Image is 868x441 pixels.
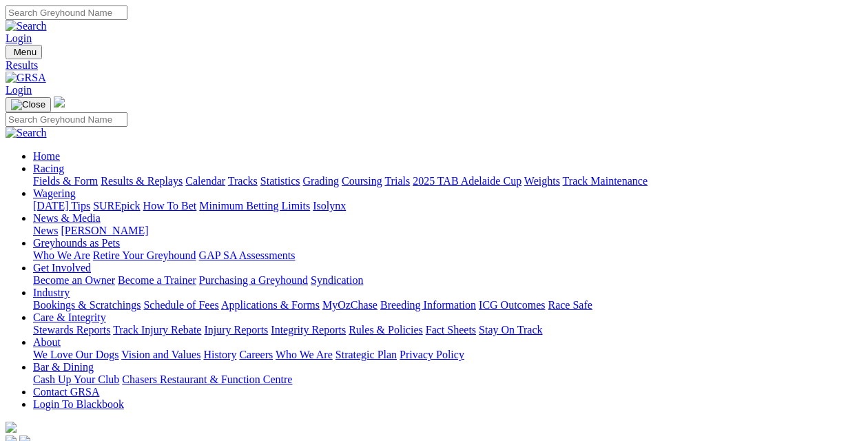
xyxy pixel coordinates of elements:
a: Applications & Forms [221,299,320,311]
a: Tracks [228,175,258,187]
a: Become a Trainer [118,274,196,286]
a: Injury Reports [204,324,268,336]
a: SUREpick [93,200,140,212]
a: History [203,349,236,360]
a: Race Safe [548,299,592,311]
a: Login [6,32,32,44]
a: Rules & Policies [349,324,423,336]
a: Who We Are [276,349,333,360]
a: Retire Your Greyhound [93,249,196,261]
a: Racing [33,163,64,174]
a: Breeding Information [380,299,476,311]
a: Become an Owner [33,274,115,286]
a: Vision and Values [121,349,200,360]
a: Stewards Reports [33,324,110,336]
div: Bar & Dining [33,373,862,386]
img: Search [6,127,47,139]
a: Cash Up Your Club [33,373,119,385]
input: Search [6,6,127,20]
a: Weights [524,175,560,187]
a: Fields & Form [33,175,98,187]
a: Login To Blackbook [33,398,124,410]
img: Close [11,99,45,110]
a: Purchasing a Greyhound [199,274,308,286]
a: News [33,225,58,236]
div: Wagering [33,200,862,212]
a: [DATE] Tips [33,200,90,212]
div: News & Media [33,225,862,237]
a: 2025 TAB Adelaide Cup [413,175,521,187]
a: Statistics [260,175,300,187]
a: How To Bet [143,200,197,212]
a: Care & Integrity [33,311,106,323]
a: Careers [239,349,273,360]
a: Bar & Dining [33,361,94,373]
a: About [33,336,61,348]
a: Results [6,59,862,72]
a: Isolynx [313,200,346,212]
a: News & Media [33,212,101,224]
img: GRSA [6,72,46,84]
img: logo-grsa-white.png [54,96,65,107]
a: Results & Replays [101,175,183,187]
a: Trials [384,175,410,187]
input: Search [6,112,127,127]
div: Greyhounds as Pets [33,249,862,262]
img: logo-grsa-white.png [6,422,17,433]
a: Integrity Reports [271,324,346,336]
a: Syndication [311,274,363,286]
a: We Love Our Dogs [33,349,118,360]
a: Strategic Plan [335,349,397,360]
a: Schedule of Fees [143,299,218,311]
a: Wagering [33,187,76,199]
a: Fact Sheets [426,324,476,336]
img: Search [6,20,47,32]
a: Bookings & Scratchings [33,299,141,311]
a: Stay On Track [479,324,542,336]
a: ICG Outcomes [479,299,545,311]
a: Home [33,150,60,162]
a: Coursing [342,175,382,187]
div: About [33,349,862,361]
a: Track Maintenance [563,175,648,187]
div: Industry [33,299,862,311]
a: Greyhounds as Pets [33,237,120,249]
a: Contact GRSA [33,386,99,398]
div: Care & Integrity [33,324,862,336]
a: Chasers Restaurant & Function Centre [122,373,292,385]
a: Minimum Betting Limits [199,200,310,212]
button: Toggle navigation [6,45,42,59]
a: Track Injury Rebate [113,324,201,336]
a: Get Involved [33,262,91,274]
div: Get Involved [33,274,862,287]
a: Industry [33,287,70,298]
div: Racing [33,175,862,187]
a: GAP SA Assessments [199,249,296,261]
a: MyOzChase [322,299,378,311]
a: [PERSON_NAME] [61,225,148,236]
a: Grading [303,175,339,187]
button: Toggle navigation [6,97,51,112]
a: Privacy Policy [400,349,464,360]
a: Calendar [185,175,225,187]
span: Menu [14,47,37,57]
a: Who We Are [33,249,90,261]
a: Login [6,84,32,96]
